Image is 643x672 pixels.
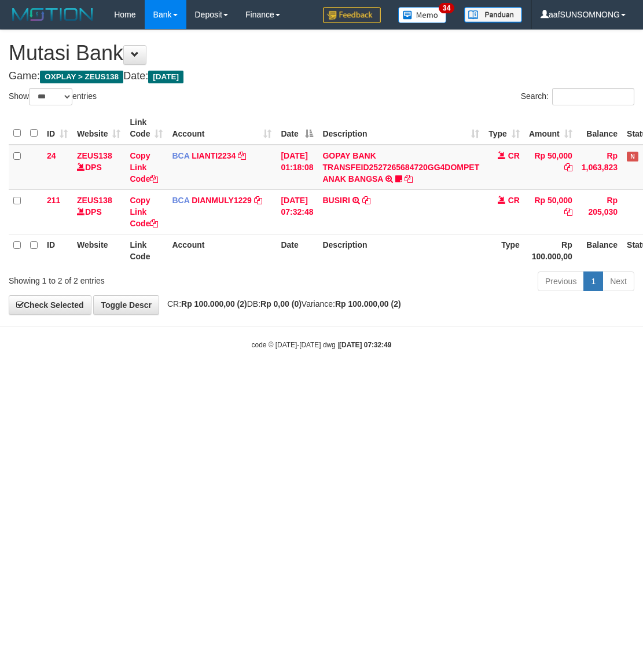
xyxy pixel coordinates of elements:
select: Showentries [29,88,72,105]
a: Copy Rp 50,000 to clipboard [564,163,572,172]
a: Toggle Descr [93,295,159,315]
a: Copy BUSIRI to clipboard [362,196,370,205]
th: Account [167,234,276,267]
a: Copy LIANTI2234 to clipboard [238,151,246,160]
th: Balance [577,112,622,145]
th: Type [484,234,524,267]
th: Website: activate to sort column ascending [72,112,125,145]
span: BCA [172,151,189,160]
div: Showing 1 to 2 of 2 entries [9,270,259,287]
img: MOTION_logo.png [9,6,97,23]
th: Rp 100.000,00 [524,234,577,267]
h4: Game: Date: [9,71,634,82]
th: Amount: activate to sort column ascending [524,112,577,145]
img: Button%20Memo.svg [398,7,447,23]
label: Search: [521,88,634,105]
strong: Rp 100.000,00 (2) [181,299,247,309]
th: Type: activate to sort column ascending [484,112,524,145]
a: LIANTI2234 [192,151,236,160]
th: Link Code [125,234,167,267]
img: panduan.png [464,7,522,23]
th: Date: activate to sort column descending [276,112,318,145]
a: ZEUS138 [77,196,112,205]
th: ID: activate to sort column ascending [42,112,72,145]
h1: Mutasi Bank [9,42,634,65]
td: DPS [72,189,125,234]
th: Description: activate to sort column ascending [318,112,484,145]
a: DIANMULY1229 [192,196,252,205]
span: 24 [47,151,56,160]
span: CR: DB: Variance: [161,299,401,309]
th: Date [276,234,318,267]
td: DPS [72,145,125,190]
input: Search: [552,88,634,105]
span: [DATE] [148,71,183,83]
span: BCA [172,196,189,205]
strong: Rp 0,00 (0) [260,299,302,309]
a: Copy DIANMULY1229 to clipboard [254,196,262,205]
a: GOPAY BANK TRANSFEID2527265684720GG4DOMPET ANAK BANGSA [322,151,479,183]
a: Next [602,271,634,291]
strong: [DATE] 07:32:49 [339,341,391,349]
span: 34 [439,3,454,13]
td: Rp 50,000 [524,145,577,190]
img: Feedback.jpg [323,7,381,23]
a: Copy Link Code [130,151,158,183]
a: 1 [583,271,603,291]
th: ID [42,234,72,267]
span: Has Note [627,152,638,161]
th: Balance [577,234,622,267]
label: Show entries [9,88,97,105]
span: 211 [47,196,60,205]
strong: Rp 100.000,00 (2) [335,299,401,309]
th: Account: activate to sort column ascending [167,112,276,145]
a: Check Selected [9,295,91,315]
td: Rp 50,000 [524,189,577,234]
td: Rp 1,063,823 [577,145,622,190]
th: Website [72,234,125,267]
a: Previous [538,271,584,291]
a: Copy Rp 50,000 to clipboard [564,207,572,216]
span: CR [508,196,520,205]
th: Link Code: activate to sort column ascending [125,112,167,145]
small: code © [DATE]-[DATE] dwg | [252,341,392,349]
td: [DATE] 01:18:08 [276,145,318,190]
span: OXPLAY > ZEUS138 [40,71,123,83]
td: Rp 205,030 [577,189,622,234]
a: BUSIRI [322,196,350,205]
span: CR [508,151,520,160]
a: Copy Link Code [130,196,158,228]
th: Description [318,234,484,267]
a: Copy GOPAY BANK TRANSFEID2527265684720GG4DOMPET ANAK BANGSA to clipboard [405,174,413,183]
td: [DATE] 07:32:48 [276,189,318,234]
a: ZEUS138 [77,151,112,160]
